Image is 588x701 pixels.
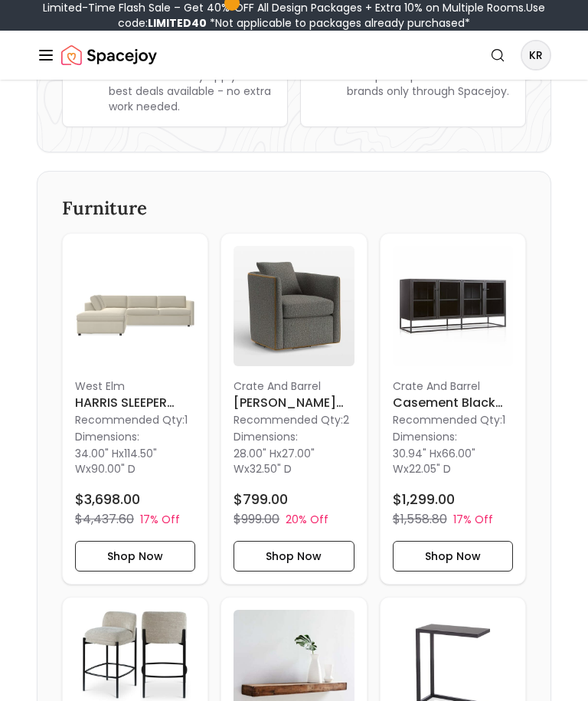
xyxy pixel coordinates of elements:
[234,489,288,510] h4: $799.00
[380,233,526,585] div: Casement Black Large Sideboard
[62,233,208,585] a: HARRIS SLEEPER SECTIONAL W TERMINAL CHAISE imageWest ElmHARRIS SLEEPER SECTIONAL W [GEOGRAPHIC_DA...
[393,394,513,412] h6: Casement Black Large Sideboard
[234,412,354,427] p: Recommended Qty: 2
[393,489,455,510] h4: $1,299.00
[75,427,139,446] p: Dimensions:
[75,246,195,366] img: HARRIS SLEEPER SECTIONAL W TERMINAL CHAISE image
[234,510,279,529] p: $999.00
[109,68,275,114] p: We automatically apply the best deals available - no extra work needed.
[140,512,180,527] p: 17% Off
[393,246,513,366] img: Casement Black Large Sideboard image
[453,512,493,527] p: 17% Off
[37,31,551,80] nav: Global
[75,510,134,529] p: $4,437.60
[75,541,195,572] button: Shop Now
[62,196,526,221] h3: Furniture
[234,378,354,394] p: Crate And Barrel
[286,512,328,527] p: 20% Off
[234,394,354,412] h6: [PERSON_NAME] Swivel Accent Chair
[393,378,513,394] p: Crate And Barrel
[148,15,207,31] b: LIMITED40
[234,427,298,446] p: Dimensions:
[91,461,136,477] span: 90.00" D
[75,446,157,477] span: 114.50" W
[347,68,513,99] p: Get special perks from select brands only through Spacejoy.
[75,489,140,510] h4: $3,698.00
[220,233,367,585] a: Drew Small Swivel Accent Chair imageCrate And Barrel[PERSON_NAME] Swivel Accent ChairRecommended ...
[234,446,354,477] p: x x
[75,446,195,477] p: x x
[380,233,526,585] a: Casement Black Large Sideboard imageCrate And BarrelCasement Black Large SideboardRecommended Qty...
[250,461,292,477] span: 32.50" D
[522,41,550,69] span: KR
[393,412,513,427] p: Recommended Qty: 1
[61,40,157,70] img: Spacejoy Logo
[393,510,447,529] p: $1,558.80
[234,541,354,572] button: Shop Now
[75,446,119,461] span: 34.00" H
[393,427,457,446] p: Dimensions:
[234,246,354,366] img: Drew Small Swivel Accent Chair image
[207,15,470,31] span: *Not applicable to packages already purchased*
[62,233,208,585] div: HARRIS SLEEPER SECTIONAL W TERMINAL CHAISE
[409,461,451,477] span: 22.05" D
[220,233,367,585] div: Drew Small Swivel Accent Chair
[75,378,195,394] p: West Elm
[393,446,436,461] span: 30.94" H
[75,394,195,412] h6: HARRIS SLEEPER SECTIONAL W [GEOGRAPHIC_DATA]
[234,446,276,461] span: 28.00" H
[393,446,513,477] p: x x
[393,446,475,477] span: 66.00" W
[234,446,315,477] span: 27.00" W
[521,40,551,70] button: KR
[393,541,513,572] button: Shop Now
[61,40,157,70] a: Spacejoy
[75,412,195,427] p: Recommended Qty: 1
